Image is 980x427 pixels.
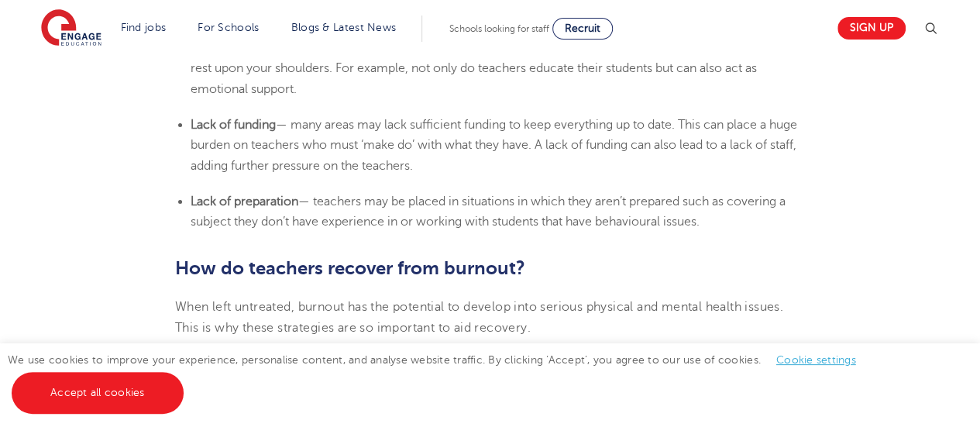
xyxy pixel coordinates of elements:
[191,41,796,96] span: — being a teacher can be emotionally draining as it can feel as though future generations rest up...
[449,23,549,34] span: Schools looking for staff
[175,257,525,279] b: How do teachers recover from burnout?
[8,354,872,398] span: We use cookies to improve your experience, personalise content, and analyse website traffic. By c...
[121,22,167,33] a: Find jobs
[291,22,397,33] a: Blogs & Latest News
[552,18,613,40] a: Recruit
[198,22,259,33] a: For Schools
[776,354,856,366] a: Cookie settings
[837,17,906,40] a: Sign up
[191,118,276,132] b: Lack of funding
[191,118,797,173] span: — many areas may lack sufficient funding to keep everything up to date. This can place a huge bur...
[12,372,184,414] a: Accept all cookies
[191,195,786,229] span: — teachers may be placed in situations in which they aren’t prepared such as covering a subject t...
[175,300,783,334] span: When left untreated, burnout has the potential to develop into serious physical and mental health...
[41,9,101,48] img: Engage Education
[565,22,600,34] span: Recruit
[191,195,298,208] b: Lack of preparation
